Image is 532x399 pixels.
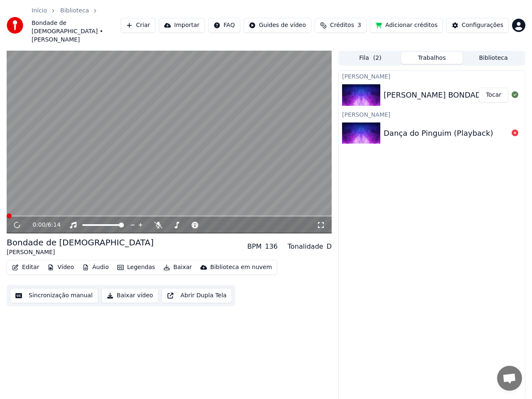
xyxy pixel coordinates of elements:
[60,7,89,15] a: Biblioteca
[159,18,205,33] button: Importar
[370,18,443,33] button: Adicionar créditos
[10,288,98,303] button: Sincronização manual
[357,21,361,29] span: 3
[265,242,278,252] div: 136
[32,7,47,15] a: Início
[9,262,42,273] button: Editar
[384,127,493,139] div: Dança do Pinguim (Playback)
[44,262,77,273] button: Vídeo
[32,7,121,44] nav: breadcrumb
[32,221,45,229] span: 0:00
[463,52,524,64] button: Biblioteca
[340,52,401,64] button: Fila
[121,18,155,33] button: Criar
[32,221,52,229] div: /
[208,18,240,33] button: FAQ
[7,248,154,257] div: [PERSON_NAME]
[210,263,272,272] div: Biblioteca em nuvem
[339,109,525,119] div: [PERSON_NAME]
[114,262,158,273] button: Legendas
[47,221,60,229] span: 6:14
[401,52,463,64] button: Trabalhos
[7,17,23,34] img: youka
[446,18,509,33] button: Configurações
[79,262,112,273] button: Áudio
[339,71,525,81] div: [PERSON_NAME]
[244,18,311,33] button: Guides de vídeo
[160,262,195,273] button: Baixar
[101,288,158,303] button: Baixar vídeo
[462,21,503,29] div: Configurações
[315,18,367,33] button: Créditos3
[247,242,261,252] div: BPM
[497,366,522,391] div: Bate-papo aberto
[373,54,382,62] span: ( 2 )
[327,242,332,252] div: D
[479,88,508,103] button: Tocar
[288,242,323,252] div: Tonalidade
[330,21,354,29] span: Créditos
[32,19,121,44] span: Bondade de [DEMOGRAPHIC_DATA] • [PERSON_NAME]
[7,237,154,248] div: Bondade de [DEMOGRAPHIC_DATA]
[162,288,232,303] button: Abrir Dupla Tela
